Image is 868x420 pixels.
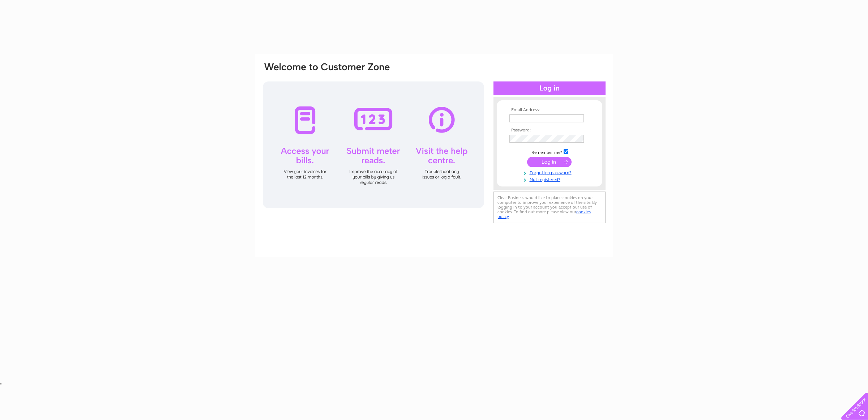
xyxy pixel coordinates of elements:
[508,108,591,113] th: Email Address:
[527,157,572,167] input: Submit
[508,128,591,133] th: Password:
[497,209,591,219] a: cookies policy
[493,192,606,223] div: Clear Business would like to place cookies on your computer to improve your experience of the sit...
[508,148,591,155] td: Remember me?
[509,176,591,182] a: Not registered?
[509,169,591,176] a: Forgotten password?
